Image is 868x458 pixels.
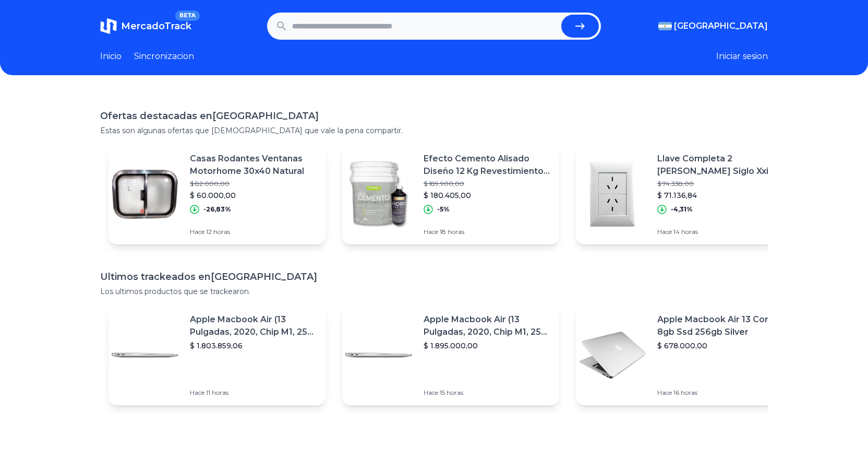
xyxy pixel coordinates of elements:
a: Featured imageApple Macbook Air (13 Pulgadas, 2020, Chip M1, 256 Gb De Ssd, 8 Gb De Ram) - Plata$... [342,305,559,405]
p: -4,31% [671,205,693,214]
p: Hace 12 horas [190,228,317,236]
a: Inicio [100,50,122,63]
p: $ 189.900,00 [424,180,551,188]
img: Featured image [342,319,415,392]
p: Llave Completa 2 [PERSON_NAME] Siglo Xxii Siglo 22 X 10 Unid [657,152,785,178]
p: Apple Macbook Air (13 Pulgadas, 2020, Chip M1, 256 Gb De Ssd, 8 Gb De Ram) - Plata [190,313,317,338]
p: Apple Macbook Air 13 Core I5 8gb Ssd 256gb Silver [657,313,785,338]
a: Featured imageLlave Completa 2 [PERSON_NAME] Siglo Xxii Siglo 22 X 10 Unid$ 74.338,00$ 71.136,84-... [576,144,793,244]
p: $ 678.000,00 [657,340,785,351]
img: Argentina [658,22,672,30]
h1: Ultimos trackeados en [GEOGRAPHIC_DATA] [100,269,768,284]
span: BETA [175,10,200,21]
p: -26,83% [203,205,231,214]
p: Hace 18 horas [424,228,551,236]
p: $ 74.338,00 [657,180,785,188]
p: $ 1.803.859,06 [190,340,317,351]
p: $ 71.136,84 [657,190,785,201]
p: Hace 11 horas [190,389,317,397]
button: Iniciar sesion [716,50,768,63]
a: Featured imageCasas Rodantes Ventanas Motorhome 30x40 Natural$ 82.000,00$ 60.000,00-26,83%Hace 12... [108,144,325,244]
img: Featured image [576,158,649,231]
p: Efecto Cemento Alisado Diseño 12 Kg Revestimiento Acrilico [424,152,551,178]
p: Hace 16 horas [657,389,785,397]
button: [GEOGRAPHIC_DATA] [658,20,768,32]
p: $ 1.895.000,00 [424,340,551,351]
p: $ 82.000,00 [190,180,317,188]
p: -5% [437,205,450,214]
img: Featured image [576,319,649,392]
a: MercadoTrackBETA [100,18,191,34]
p: Casas Rodantes Ventanas Motorhome 30x40 Natural [190,152,317,178]
img: Featured image [108,319,182,392]
p: Estas son algunas ofertas que [DEMOGRAPHIC_DATA] que vale la pena compartir. [100,125,768,136]
span: MercadoTrack [121,20,191,32]
h1: Ofertas destacadas en [GEOGRAPHIC_DATA] [100,109,768,123]
a: Featured imageApple Macbook Air (13 Pulgadas, 2020, Chip M1, 256 Gb De Ssd, 8 Gb De Ram) - Plata$... [108,305,325,405]
a: Featured imageApple Macbook Air 13 Core I5 8gb Ssd 256gb Silver$ 678.000,00Hace 16 horas [576,305,793,405]
p: $ 180.405,00 [424,190,551,201]
a: Featured imageEfecto Cemento Alisado Diseño 12 Kg Revestimiento Acrilico$ 189.900,00$ 180.405,00-... [342,144,559,244]
img: Featured image [108,158,182,231]
img: Featured image [342,158,415,231]
a: Sincronizacion [134,50,194,63]
img: MercadoTrack [100,18,117,34]
p: $ 60.000,00 [190,190,317,201]
p: Hace 14 horas [657,228,785,236]
span: [GEOGRAPHIC_DATA] [674,20,768,32]
p: Los ultimos productos que se trackearon. [100,286,768,297]
p: Hace 15 horas [424,389,551,397]
p: Apple Macbook Air (13 Pulgadas, 2020, Chip M1, 256 Gb De Ssd, 8 Gb De Ram) - Plata [424,313,551,338]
